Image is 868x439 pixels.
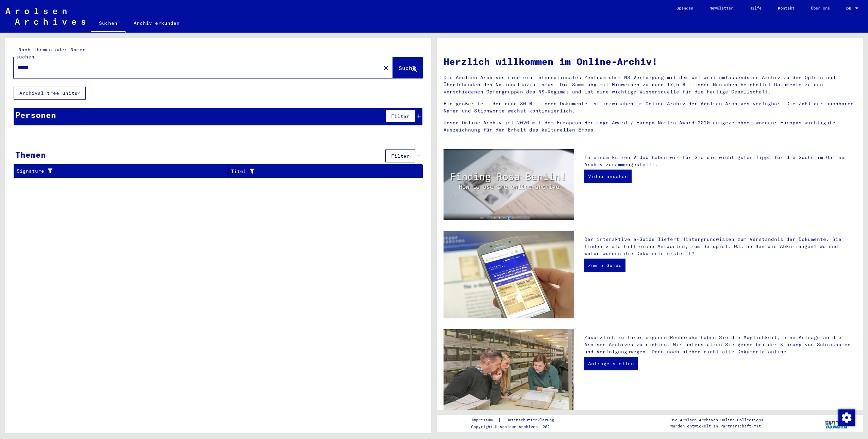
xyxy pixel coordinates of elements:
[670,417,763,423] p: Die Arolsen Archives Online-Collections
[584,259,625,272] a: Zum e-Guide
[391,153,410,159] span: Filter
[379,61,393,74] button: Clear
[824,415,849,432] img: yv_logo.png
[15,148,46,161] div: Themen
[231,168,406,175] div: Titel
[444,149,574,220] img: video.jpg
[471,417,498,424] a: Impressum
[471,417,562,424] div: |
[471,424,562,430] p: Copyright © Arolsen Archives, 2021
[838,409,855,426] img: Zustimmung ändern
[584,334,856,355] p: Zusätzlich zu Ihrer eigenen Recherche haben Sie die Möglichkeit, eine Anfrage an die Arolsen Arch...
[399,65,416,71] span: Suche
[14,87,86,100] button: Archival tree units
[17,166,228,177] div: Signature
[444,119,856,134] p: Unser Online-Archiv ist 2020 mit dem European Heritage Award / Europa Nostra Award 2020 ausgezeic...
[231,166,414,177] div: Titel
[584,170,632,183] a: Video ansehen
[584,154,856,168] p: In einem kurzen Video haben wir für Sie die wichtigsten Tipps für die Suche im Online-Archiv zusa...
[444,100,856,115] p: Ein großer Teil der rund 30 Millionen Dokumente ist inzwischen im Online-Archiv der Arolsen Archi...
[382,64,390,72] mat-icon: close
[444,329,574,417] img: inquiries.jpg
[670,423,763,429] p: wurden entwickelt in Partnerschaft mit
[16,47,86,60] mat-label: Nach Themen oder Namen suchen
[17,168,219,175] div: Signature
[393,57,423,78] button: Suche
[846,6,854,11] span: DE
[385,110,415,123] button: Filter
[15,109,56,121] div: Personen
[91,15,126,33] a: Suchen
[126,15,188,31] a: Archiv erkunden
[584,236,856,257] p: Der interaktive e-Guide liefert Hintergrundwissen zum Verständnis der Dokumente. Sie finden viele...
[444,231,574,318] img: eguide.jpg
[444,54,856,69] h1: Herzlich willkommen im Online-Archiv!
[501,417,562,424] a: Datenschutzerklärung
[385,150,415,162] button: Filter
[444,74,856,95] p: Die Arolsen Archives sind ein internationales Zentrum über NS-Verfolgung mit dem weltweit umfasse...
[391,113,410,119] span: Filter
[5,8,85,25] img: Arolsen_neg.svg
[584,357,638,370] a: Anfrage stellen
